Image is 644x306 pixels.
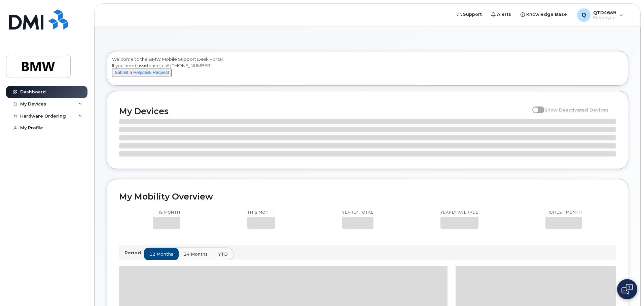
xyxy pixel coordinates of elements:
[119,106,529,116] h2: My Devices
[112,70,172,75] a: Submit a Helpdesk Request
[184,251,208,257] span: 24 months
[532,103,538,109] input: Show Deactivated Devices
[544,107,609,113] span: Show Deactivated Devices
[124,250,144,256] p: Period
[218,251,228,257] span: YTD
[112,69,172,77] button: Submit a Helpdesk Request
[621,284,633,295] img: Open chat
[440,210,478,215] p: Yearly average
[153,210,180,215] p: This month
[112,56,623,83] div: Welcome to the BMW Mobile Support Desk Portal If you need assistance, call [PHONE_NUMBER].
[247,210,275,215] p: This month
[119,191,616,202] h2: My Mobility Overview
[545,210,582,215] p: Highest month
[342,210,373,215] p: Yearly total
